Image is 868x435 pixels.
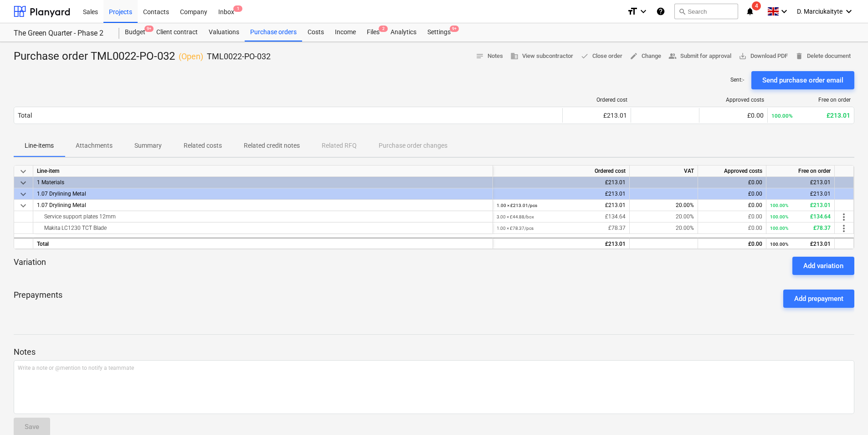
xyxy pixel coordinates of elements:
p: Line-items [25,141,54,150]
div: 20.00% [630,223,698,234]
p: Related costs [184,141,222,150]
div: £213.01 [771,112,850,119]
div: £78.37 [770,223,831,234]
a: Valuations [203,23,245,41]
span: Notes [476,51,503,62]
span: done [580,52,589,60]
i: keyboard_arrow_down [843,6,854,17]
span: 4 [752,1,761,10]
span: 1.07 Drylining Metal [37,202,86,208]
span: search [678,8,686,15]
button: Notes [472,49,507,63]
span: keyboard_arrow_down [18,166,29,177]
div: Settings [422,23,456,41]
a: Analytics [385,23,422,41]
i: format_size [627,6,638,17]
div: Ordered cost [493,166,630,177]
span: 2 [379,26,388,32]
a: Costs [302,23,329,41]
div: £0.00 [702,238,762,250]
button: Search [674,4,738,19]
p: Related credit notes [244,141,300,150]
div: The Green Quarter - Phase 2 [14,29,108,38]
p: Summary [134,141,162,150]
p: Sent : - [730,76,744,84]
span: Submit for approval [668,51,731,62]
button: Add prepayment [783,290,854,308]
span: 9+ [144,26,154,32]
div: £213.01 [497,177,626,188]
div: £134.64 [770,211,831,223]
span: Delete document [795,51,851,62]
a: Income [329,23,361,41]
a: Settings9+ [422,23,456,41]
button: Delete document [791,49,854,63]
div: Service support plates 12mm [37,211,489,222]
span: keyboard_arrow_down [18,189,29,200]
span: delete [795,52,803,60]
p: Attachments [76,141,113,150]
div: £213.01 [497,238,626,250]
div: £213.01 [770,238,831,250]
div: £0.00 [702,223,762,234]
button: Send purchase order email [751,71,854,89]
div: Approved costs [703,97,764,103]
a: Files2 [361,23,385,41]
div: Approved costs [698,166,766,177]
span: Change [630,51,661,62]
div: £213.01 [770,200,831,211]
small: 1.00 × £213.01 / pcs [497,203,537,208]
div: £0.00 [702,188,762,200]
small: 100.00% [770,242,788,247]
small: 100.00% [770,226,788,231]
div: Add prepayment [794,293,843,305]
button: Change [626,49,665,63]
div: £213.01 [770,188,831,200]
small: 100.00% [770,203,788,208]
span: Close order [580,51,622,62]
div: Files [361,23,385,41]
span: notes [476,52,484,60]
div: Free on order [766,166,835,177]
div: VAT [630,166,698,177]
div: Ordered cost [566,97,627,103]
a: Budget9+ [119,23,151,41]
button: Close order [577,49,626,63]
span: people_alt [668,52,677,60]
div: 1 Materials [37,177,489,188]
small: 3.00 × £44.88 / box [497,214,534,219]
div: £213.01 [497,200,626,211]
span: D. Marciukaityte [797,8,842,15]
a: Client contract [151,23,203,41]
div: £134.64 [497,211,626,223]
i: keyboard_arrow_down [638,6,649,17]
div: £213.01 [566,112,627,119]
div: Total [18,112,32,119]
p: Prepayments [14,290,62,308]
div: £0.00 [702,211,762,223]
button: Submit for approval [665,49,735,63]
span: 9+ [450,26,459,32]
div: Add variation [803,260,843,272]
div: 20.00% [630,200,698,211]
span: more_vert [838,223,849,234]
div: £213.01 [770,177,831,188]
div: Free on order [771,97,851,103]
div: Purchase order TML0022-PO-032 [14,49,271,64]
span: keyboard_arrow_down [18,177,29,188]
div: Makita LC1230 TCT Blade [37,223,489,233]
p: TML0022-PO-032 [207,51,271,62]
p: Notes [14,347,854,357]
button: View subcontractor [507,49,577,63]
div: 1.07 Drylining Metal [37,188,489,199]
span: View subcontractor [510,51,573,62]
span: keyboard_arrow_down [18,200,29,211]
a: Purchase orders [245,23,302,41]
p: Variation [14,257,46,275]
